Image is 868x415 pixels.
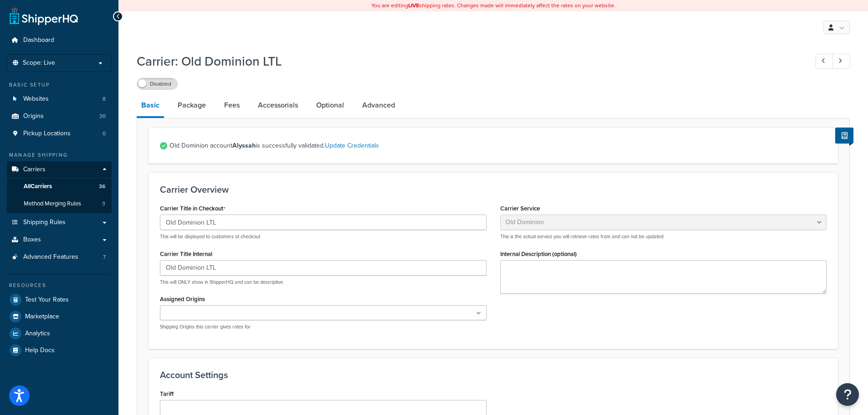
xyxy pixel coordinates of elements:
[7,125,112,142] li: Pickup Locations
[160,184,827,195] h3: Carrier Overview
[7,81,112,89] div: Basic Setup
[25,330,50,338] span: Analytics
[7,249,112,266] li: Advanced Features
[103,253,106,261] span: 7
[832,54,850,69] a: Next Record
[99,183,105,190] span: 36
[23,36,54,44] span: Dashboard
[23,95,49,103] span: Websites
[7,125,112,142] a: Pickup Locations0
[7,195,112,212] a: Method Merging Rules3
[137,78,177,89] label: Disabled
[160,251,212,257] label: Carrier Title Internal
[24,183,52,190] span: All Carriers
[7,91,112,108] li: Websites
[7,151,112,159] div: Manage Shipping
[500,233,827,240] p: This is the actual service you will retrieve rates from and can not be updated
[25,313,59,321] span: Marketplace
[25,347,55,354] span: Help Docs
[160,390,174,397] label: Tariff
[137,94,164,118] a: Basic
[160,323,487,330] p: Shipping Origins this carrier gives rates for
[7,249,112,266] a: Advanced Features7
[325,141,379,150] a: Update Credentials
[7,108,112,125] a: Origins30
[24,200,81,208] span: Method Merging Rules
[232,141,256,150] strong: Alyssah
[7,325,112,342] a: Analytics
[160,370,827,380] h3: Account Settings
[23,130,71,138] span: Pickup Locations
[7,282,112,289] div: Resources
[169,139,827,152] span: Old Dominion account is successfully validated.
[816,54,833,69] a: Previous Record
[7,161,112,178] a: Carriers
[160,205,226,212] label: Carrier Title in Checkout
[23,236,41,244] span: Boxes
[23,166,46,174] span: Carriers
[500,205,540,212] label: Carrier Service
[7,308,112,325] a: Marketplace
[103,130,106,138] span: 0
[7,91,112,108] a: Websites8
[312,94,349,116] a: Optional
[7,161,112,213] li: Carriers
[220,94,244,116] a: Fees
[23,59,55,67] span: Scope: Live
[137,52,799,70] h1: Carrier: Old Dominion LTL
[7,292,112,308] a: Test Your Rates
[836,383,859,406] button: Open Resource Center
[23,253,78,261] span: Advanced Features
[173,94,211,116] a: Package
[160,296,205,302] label: Assigned Origins
[102,200,105,208] span: 3
[7,231,112,248] a: Boxes
[7,32,112,49] a: Dashboard
[408,1,419,10] b: LIVE
[25,296,69,304] span: Test Your Rates
[7,195,112,212] li: Method Merging Rules
[23,113,44,120] span: Origins
[500,251,577,257] label: Internal Description (optional)
[253,94,303,116] a: Accessorials
[7,108,112,125] li: Origins
[7,178,112,195] a: AllCarriers36
[835,128,853,143] button: Show Help Docs
[103,95,106,103] span: 8
[160,233,487,240] p: This will be displayed to customers at checkout
[160,279,487,286] p: This will ONLY show in ShipperHQ and can be descriptive
[99,113,106,120] span: 30
[358,94,400,116] a: Advanced
[7,342,112,359] a: Help Docs
[23,219,66,226] span: Shipping Rules
[7,214,112,231] a: Shipping Rules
